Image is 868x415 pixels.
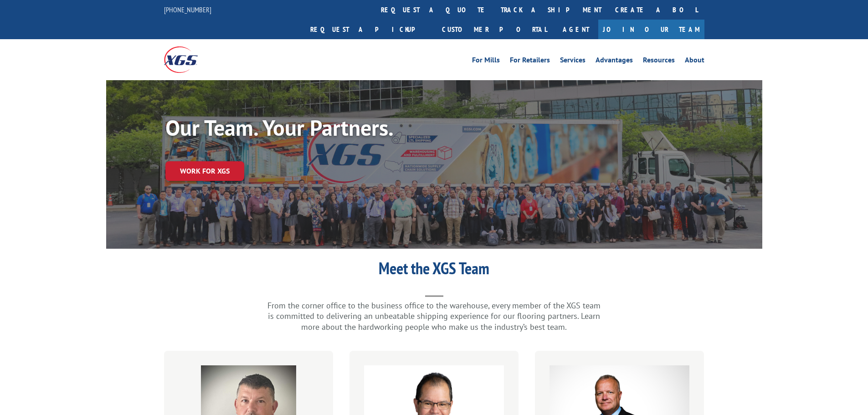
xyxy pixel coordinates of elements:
[643,56,675,67] a: Resources
[510,56,550,67] a: For Retailers
[598,20,704,39] a: Join Our Team
[560,56,586,67] a: Services
[252,300,616,333] p: From the corner office to the business office to the warehouse, every member of the XGS team is c...
[164,5,211,14] a: [PHONE_NUMBER]
[472,56,500,67] a: For Mills
[303,20,435,39] a: Request a pickup
[596,56,633,67] a: Advantages
[554,20,598,39] a: Agent
[165,117,439,143] h1: Our Team. Your Partners.
[435,20,554,39] a: Customer Portal
[165,161,244,181] a: Work for XGS
[685,56,704,67] a: About
[252,260,616,281] h1: Meet the XGS Team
